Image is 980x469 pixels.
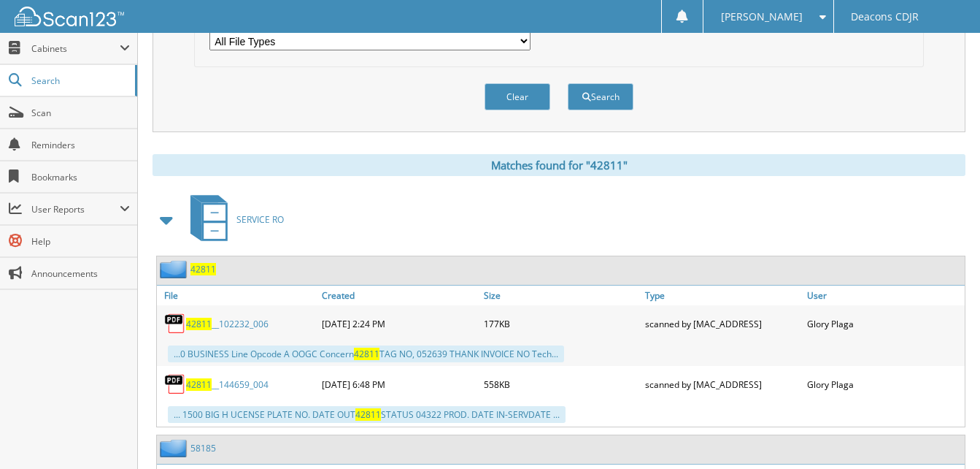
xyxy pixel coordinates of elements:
[803,309,965,338] div: Glory Plaga
[160,439,190,457] img: folder2.png
[31,203,120,216] span: User Reports
[190,263,216,275] a: 42811
[153,154,965,176] div: Matches found for "42811"
[318,370,479,399] div: [DATE] 6:48 PM
[186,318,212,330] span: 42811
[480,286,641,305] a: Size
[190,442,216,454] a: 58185
[318,309,479,338] div: [DATE] 2:24 PM
[164,373,186,395] img: PDF.png
[15,7,124,26] img: scan123-logo-white.svg
[186,378,212,391] span: 42811
[31,235,130,248] span: Help
[31,267,130,280] span: Announcements
[485,83,550,110] button: Clear
[182,191,284,248] a: SERVICE RO
[186,318,269,330] a: 42811__102232_006
[168,346,564,362] div: ...0 BUSINESS Line Opcode A OOGC Concern TAG NO, 052639 THANK INVOICE NO Tech...
[318,286,479,305] a: Created
[31,75,128,87] span: Search
[164,313,186,335] img: PDF.png
[355,408,381,421] span: 42811
[568,83,633,110] button: Search
[851,12,919,21] span: Deacons CDJR
[803,286,965,305] a: User
[186,378,269,391] a: 42811__144659_004
[236,213,284,226] span: SERVICE RO
[641,370,803,399] div: scanned by [MAC_ADDRESS]
[641,309,803,338] div: scanned by [MAC_ADDRESS]
[160,260,190,278] img: folder2.png
[721,12,803,21] span: [PERSON_NAME]
[157,286,318,305] a: File
[31,171,130,183] span: Bookmarks
[168,406,566,423] div: ... 1500 BIG H UCENSE PLATE NO. DATE OUT STATUS 04322 PROD. DATE IN-SERVDATE ...
[641,286,803,305] a: Type
[354,348,379,360] span: 42811
[480,309,641,338] div: 177KB
[907,399,980,469] iframe: Chat Widget
[31,42,120,55] span: Cabinets
[803,370,965,399] div: Glory Plaga
[31,139,130,151] span: Reminders
[480,370,641,399] div: 558KB
[31,107,130,119] span: Scan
